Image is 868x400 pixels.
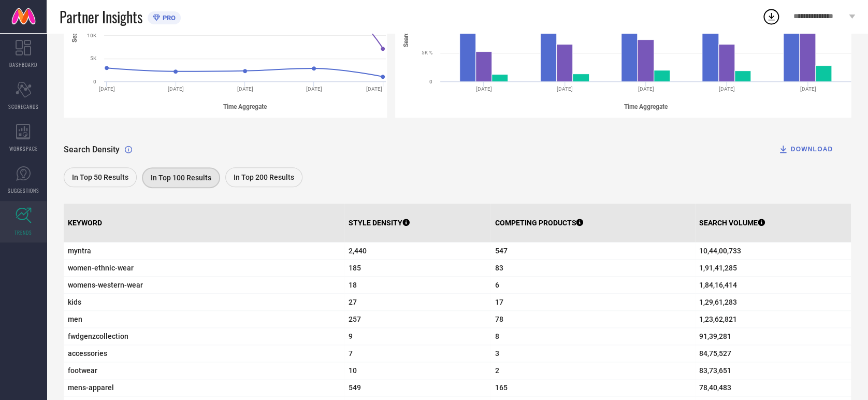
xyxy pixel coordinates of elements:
text: [DATE] [366,86,382,92]
span: kids [68,298,340,306]
span: 91,39,281 [699,332,847,340]
span: fwdgenzcollection [68,332,340,340]
button: DOWNLOAD [765,139,846,160]
span: 84,75,527 [699,349,847,358]
text: [DATE] [638,86,654,92]
span: 78,40,483 [699,383,847,392]
span: 9 [349,332,486,340]
text: 0 [429,79,432,84]
text: [DATE] [800,86,816,92]
span: 78 [495,315,690,323]
span: 3 [495,349,690,358]
div: Open download list [762,7,780,26]
span: 165 [495,383,690,392]
span: 547 [495,247,690,255]
div: DOWNLOAD [778,144,833,154]
tspan: Search Coverage [402,1,410,47]
span: 10 [349,366,486,375]
span: 185 [349,264,486,272]
p: SEARCH VOLUME [699,219,765,227]
span: WORKSPACE [9,145,38,152]
span: womens-western-wear [68,281,340,289]
tspan: Search Count [71,5,78,42]
text: [DATE] [719,86,735,92]
span: SUGGESTIONS [8,187,39,194]
text: 5K [90,55,97,61]
span: 1,23,62,821 [699,315,847,323]
p: COMPETING PRODUCTS [495,219,583,227]
span: 27 [349,298,486,306]
span: 2,440 [349,247,486,255]
text: [DATE] [476,86,492,92]
span: mens-apparel [68,383,340,392]
th: KEYWORD [64,204,344,242]
span: 1,91,41,285 [699,264,847,272]
span: footwear [68,366,340,375]
span: 10,44,00,733 [699,247,847,255]
span: 7 [349,349,486,358]
span: 1,84,16,414 [699,281,847,289]
span: SCORECARDS [8,103,39,110]
text: 5K % [422,50,432,55]
text: [DATE] [99,86,115,92]
span: accessories [68,349,340,358]
span: PRO [160,14,176,22]
text: [DATE] [168,86,184,92]
span: DASHBOARD [9,61,37,68]
span: 257 [349,315,486,323]
text: 10K [87,33,97,38]
span: 1,29,61,283 [699,298,847,306]
span: men [68,315,340,323]
span: 6 [495,281,690,289]
text: [DATE] [237,86,253,92]
span: 83,73,651 [699,366,847,375]
text: [DATE] [306,86,322,92]
span: 2 [495,366,690,375]
span: 549 [349,383,486,392]
span: In Top 200 Results [234,173,294,181]
span: Partner Insights [60,6,142,27]
tspan: Time Aggregate [624,103,668,110]
span: women-ethnic-wear [68,264,340,272]
span: TRENDS [15,228,32,236]
text: 0 [93,79,96,84]
span: Search Density [64,145,120,154]
span: In Top 50 Results [72,173,128,181]
span: myntra [68,247,340,255]
tspan: Time Aggregate [223,103,267,110]
text: [DATE] [557,86,573,92]
span: 8 [495,332,690,340]
span: 18 [349,281,486,289]
span: 17 [495,298,690,306]
span: 83 [495,264,690,272]
span: In Top 100 Results [151,174,211,182]
p: STYLE DENSITY [349,219,410,227]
